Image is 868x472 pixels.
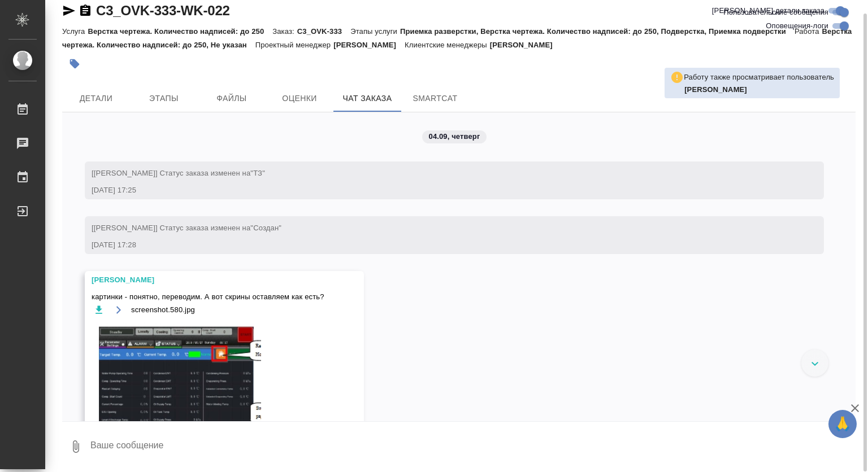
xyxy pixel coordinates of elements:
[255,41,333,49] p: Проектный менеджер
[62,51,87,76] button: Добавить тэг
[137,91,191,106] span: Этапы
[333,41,405,49] p: [PERSON_NAME]
[92,169,265,177] span: [[PERSON_NAME]] Статус заказа изменен на
[712,5,824,16] span: [PERSON_NAME] детали заказа
[429,131,480,142] p: 04.09, четверг
[350,27,400,36] p: Этапы услуги
[88,27,272,36] p: Верстка чертежа. Количество надписей: до 250
[92,239,784,251] div: [DATE] 17:28
[250,224,281,232] span: "Создан"
[272,27,297,36] p: Заказ:
[490,41,561,49] p: [PERSON_NAME]
[250,169,265,177] span: "ТЗ"
[92,291,324,303] span: картинки - понятно, переводим. А вот скрины оставляем как есть?
[92,224,281,232] span: [[PERSON_NAME]] Статус заказа изменен на
[766,20,828,32] span: Оповещения-логи
[723,7,828,18] span: Пользовательские сообщения
[92,185,784,196] div: [DATE] 17:25
[62,27,88,36] p: Услуга
[69,91,123,106] span: Детали
[405,41,490,49] p: Клиентские менеджеры
[92,274,324,286] div: [PERSON_NAME]
[340,91,394,106] span: Чат заказа
[62,4,76,18] button: Скопировать ссылку для ЯМессенджера
[111,303,125,317] button: Открыть на драйве
[828,410,857,438] button: 🙏
[205,91,259,106] span: Файлы
[79,4,92,18] button: Скопировать ссылку
[297,27,350,36] p: C3_OVK-333
[408,91,462,106] span: SmartCat
[684,84,834,95] p: Кучеренко Оксана
[272,91,327,106] span: Оценки
[92,303,106,317] button: Скачать
[131,304,195,316] span: screenshot.580.jpg
[96,3,230,18] a: C3_OVK-333-WK-022
[833,412,852,436] span: 🙏
[400,27,795,36] p: Приемка разверстки, Верстка чертежа. Количество надписей: до 250, Подверстка, Приемка подверстки
[684,72,834,83] p: Работу также просматривает пользователь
